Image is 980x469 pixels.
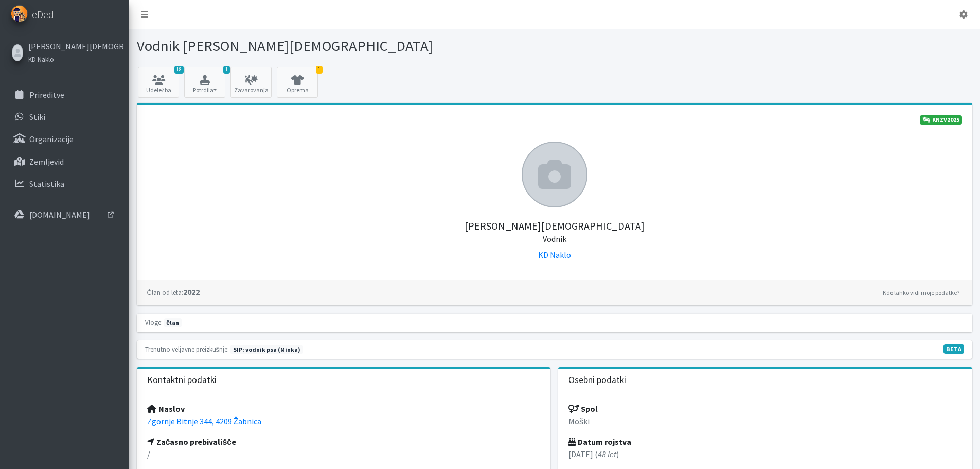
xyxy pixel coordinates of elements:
img: eDedi [11,5,28,22]
em: 48 let [598,449,616,459]
small: KD Naklo [28,55,54,63]
a: Kdo lahko vidi moje podatke? [880,287,962,299]
a: Statistika [4,173,124,194]
strong: Datum rojstva [568,437,631,447]
h1: Vodnik [PERSON_NAME][DEMOGRAPHIC_DATA] [137,37,551,55]
p: Zemljevid [29,157,64,167]
span: Naslednja preizkušnja: jesen 2026 [230,345,303,354]
a: Prireditve [4,84,124,105]
a: KNZV2025 [920,115,962,125]
a: KD Naklo [28,53,122,65]
h5: [PERSON_NAME][DEMOGRAPHIC_DATA] [147,207,962,245]
p: Stiki [29,112,45,122]
small: Trenutno veljavne preizkušnje: [145,345,229,353]
a: Stiki [4,107,124,127]
span: V fazi razvoja [943,344,964,354]
a: 18 Udeležba [138,67,179,98]
span: 1 [316,66,323,74]
p: Statistika [29,179,64,189]
strong: Naslov [147,404,185,414]
strong: Spol [568,404,598,414]
a: 1 Oprema [277,67,318,98]
a: Zemljevid [4,151,124,172]
button: 1 Potrdila [184,67,225,98]
p: [DATE] ( ) [568,448,962,460]
p: Organizacije [29,134,74,144]
a: Zgornje Bitnje 344, 4209 Žabnica [147,416,262,426]
small: Član od leta: [147,288,183,297]
small: Vodnik [543,234,566,244]
span: 1 [223,66,230,74]
h3: Osebni podatki [568,375,626,386]
a: Organizacije [4,129,124,149]
a: [DOMAIN_NAME] [4,204,124,225]
span: 18 [174,66,184,74]
span: član [164,318,182,327]
a: Zavarovanja [230,67,272,98]
strong: Začasno prebivališče [147,437,237,447]
small: Vloge: [145,318,163,326]
h3: Kontaktni podatki [147,375,217,386]
strong: 2022 [147,287,200,297]
p: Prireditve [29,90,64,100]
span: eDedi [32,7,56,22]
a: KD Naklo [538,250,571,260]
a: [PERSON_NAME][DEMOGRAPHIC_DATA] [28,40,122,53]
p: [DOMAIN_NAME] [29,210,90,220]
p: Moški [568,415,962,427]
p: / [147,448,541,460]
